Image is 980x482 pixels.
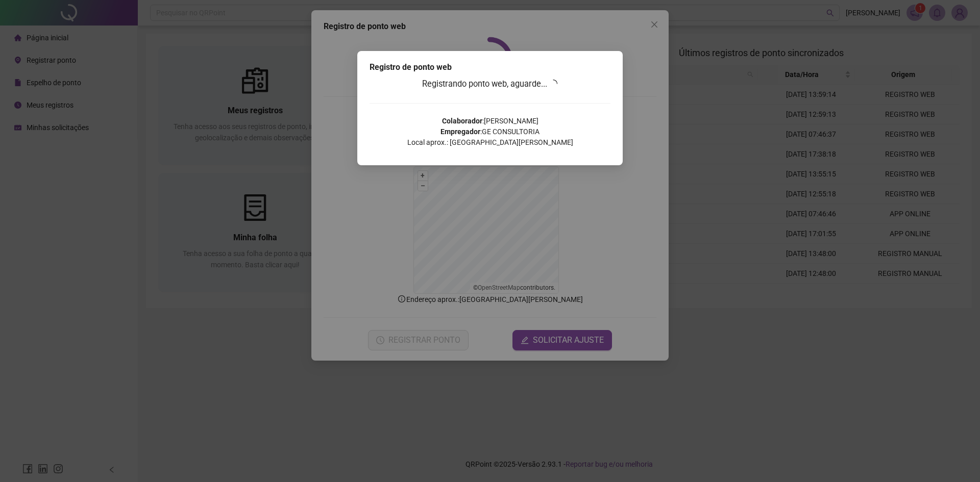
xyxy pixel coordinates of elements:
div: Registro de ponto web [370,61,610,73]
strong: Empregador [440,128,480,136]
strong: Colaborador [442,117,482,125]
p: : [PERSON_NAME] : GE CONSULTORIA Local aprox.: [GEOGRAPHIC_DATA][PERSON_NAME] [370,116,610,148]
span: loading [549,80,557,88]
h3: Registrando ponto web, aguarde... [370,78,610,91]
